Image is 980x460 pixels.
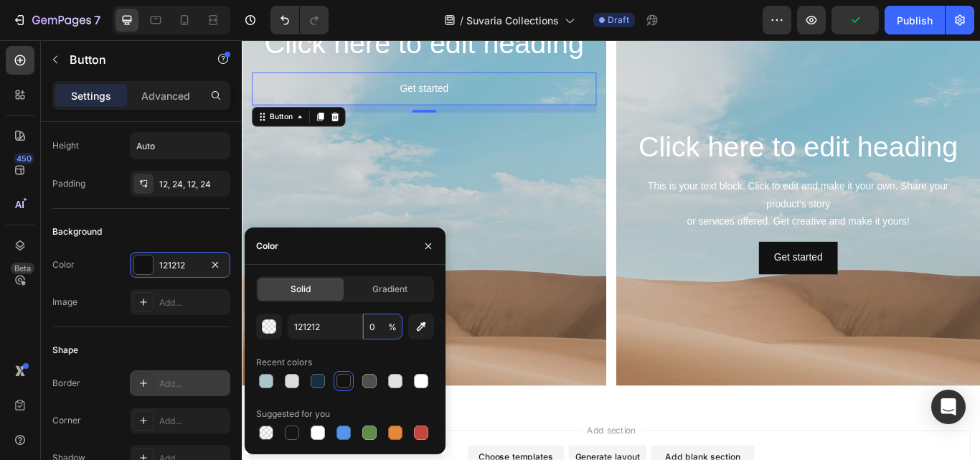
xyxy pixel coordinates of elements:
[94,11,100,29] p: 7
[52,258,75,271] div: Color
[71,88,111,103] p: Settings
[608,14,629,27] span: Draft
[131,133,230,159] input: Auto
[184,47,240,67] div: Get started
[931,390,966,424] div: Open Intercom Messenger
[6,6,107,34] button: 7
[159,377,227,390] div: Add...
[52,377,80,390] div: Border
[448,159,849,224] div: This is your text block. Click to edit and make it your own. Share your product's story or servic...
[52,177,85,190] div: Padding
[52,225,102,238] div: Background
[897,13,933,28] div: Publish
[256,408,330,421] div: Suggested for you
[603,235,694,273] button: Get started
[14,153,34,164] div: 450
[52,414,81,427] div: Corner
[256,240,278,253] div: Color
[159,259,201,272] div: 121212
[460,13,463,28] span: /
[29,83,62,96] div: Button
[256,356,312,369] div: Recent colors
[466,13,559,28] span: Suvaria Collections
[388,321,397,334] span: %
[291,283,311,296] span: Solid
[159,415,227,428] div: Add...
[11,263,34,274] div: Beta
[141,88,190,103] p: Advanced
[448,102,849,148] h2: Click here to edit heading
[52,296,77,309] div: Image
[70,51,192,68] p: Button
[159,296,227,309] div: Add...
[52,344,78,357] div: Shape
[270,6,329,34] div: Undo/Redo
[288,314,362,339] input: Eg: FFFFFF
[52,139,79,152] div: Height
[166,38,258,76] button: Get started
[372,283,407,296] span: Gradient
[620,244,677,265] div: Get started
[885,6,945,34] button: Publish
[242,40,980,460] iframe: Design area
[159,178,227,191] div: 12, 24, 12, 24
